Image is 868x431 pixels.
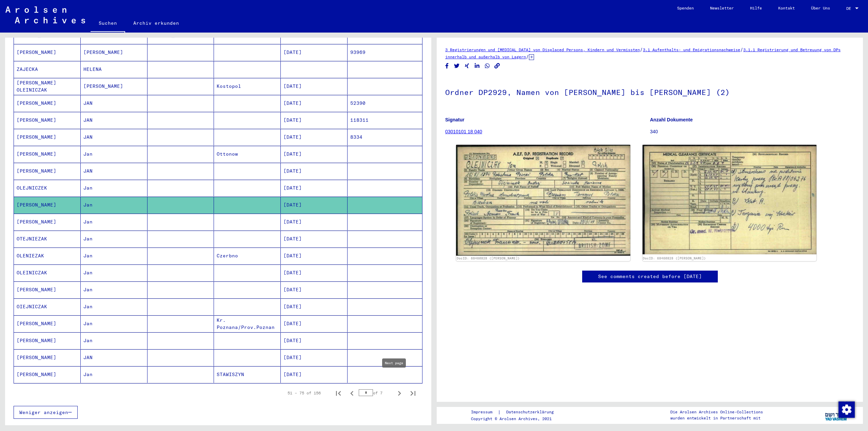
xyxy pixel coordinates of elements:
mat-cell: [DATE] [281,129,348,145]
div: 51 – 75 of 156 [288,390,321,396]
button: Share on Facebook [443,62,451,70]
button: Share on Xing [463,62,471,70]
mat-cell: Jan [81,231,147,247]
mat-cell: [PERSON_NAME] [14,281,81,298]
div: of 7 [359,390,393,396]
a: 03010101 18 040 [445,129,482,134]
mat-cell: 93969 [348,44,422,61]
mat-cell: [PERSON_NAME] [14,214,81,230]
mat-cell: JAN [81,112,147,129]
button: Next page [393,386,406,400]
a: 3.1 Aufenthalts- und Emigrationsnachweise [643,47,740,52]
mat-cell: [DATE] [281,298,348,315]
mat-cell: Jan [81,298,147,315]
mat-cell: [DATE] [281,146,348,162]
mat-cell: OLEJNICZEK [14,180,81,196]
p: Copyright © Arolsen Archives, 2021 [471,416,562,422]
mat-cell: Jan [81,214,147,230]
mat-cell: HELENA [81,61,147,78]
mat-cell: Jan [81,180,147,196]
mat-cell: Ottonow [214,146,281,162]
button: Previous page [345,386,359,400]
mat-cell: [PERSON_NAME] [81,78,147,95]
a: DocID: 68460828 ([PERSON_NAME]) [643,256,706,260]
mat-cell: [DATE] [281,281,348,298]
mat-cell: [DATE] [281,248,348,264]
mat-cell: Kostopol [214,78,281,95]
mat-cell: Kr. Poznana/Prov.Poznan [214,315,281,332]
mat-cell: [DATE] [281,163,348,179]
b: Anzahl Dokumente [650,117,693,122]
button: Copy link [494,62,501,70]
mat-cell: [DATE] [281,44,348,61]
mat-cell: Jan [81,265,147,281]
mat-cell: Czerbno [214,248,281,264]
span: / [740,46,743,53]
mat-cell: ZAJECKA [14,61,81,78]
mat-cell: Jan [81,315,147,332]
mat-cell: Jan [81,332,147,349]
mat-cell: [DATE] [281,112,348,129]
span: Weniger anzeigen [19,409,68,415]
mat-cell: [PERSON_NAME] [14,197,81,213]
mat-cell: 8334 [348,129,422,145]
a: Datenschutzerklärung [501,409,562,416]
mat-cell: OIEJNICZAK [14,298,81,315]
p: 340 [650,128,854,135]
mat-cell: [DATE] [281,214,348,230]
mat-cell: [DATE] [281,366,348,383]
mat-cell: [DATE] [281,231,348,247]
mat-cell: [PERSON_NAME] [14,349,81,366]
mat-cell: [DATE] [281,332,348,349]
a: Archiv erkunden [125,15,187,31]
mat-cell: OLEINICZAK [14,265,81,281]
mat-cell: [PERSON_NAME] [14,332,81,349]
mat-cell: Jan [81,366,147,383]
img: 002.jpg [643,145,817,254]
span: / [526,54,529,60]
mat-cell: [DATE] [281,265,348,281]
mat-cell: 52390 [348,95,422,112]
span: DE [846,6,854,11]
mat-cell: Jan [81,146,147,162]
mat-cell: [PERSON_NAME] [14,112,81,129]
mat-cell: [PERSON_NAME] [81,44,147,61]
mat-cell: [PERSON_NAME] [14,315,81,332]
a: 3 Registrierungen und [MEDICAL_DATA] von Displaced Persons, Kindern und Vermissten [445,47,640,52]
p: wurden entwickelt in Partnerschaft mit [670,415,763,421]
b: Signatur [445,117,465,122]
mat-cell: [PERSON_NAME] OLEINICZAK [14,78,81,95]
mat-cell: [DATE] [281,349,348,366]
button: Share on WhatsApp [484,62,491,70]
mat-cell: [PERSON_NAME] [14,129,81,145]
mat-cell: JAN [81,163,147,179]
a: Impressum [471,409,498,416]
mat-cell: [DATE] [281,315,348,332]
mat-cell: JAN [81,129,147,145]
mat-cell: [PERSON_NAME] [14,366,81,383]
p: Die Arolsen Archives Online-Collections [670,409,763,415]
div: | [471,409,562,416]
a: Suchen [91,15,125,33]
mat-cell: Jan [81,281,147,298]
a: DocID: 68460828 ([PERSON_NAME]) [457,256,520,260]
mat-cell: OLENIEZAK [14,248,81,264]
a: See comments created before [DATE] [598,273,702,280]
button: Weniger anzeigen [14,406,78,419]
img: yv_logo.png [824,407,849,424]
mat-cell: STAWISZYN [214,366,281,383]
mat-cell: JAN [81,95,147,112]
mat-cell: JAN [81,349,147,366]
mat-cell: [DATE] [281,197,348,213]
mat-cell: [PERSON_NAME] [14,44,81,61]
img: 001.jpg [456,145,630,255]
mat-cell: [PERSON_NAME] [14,95,81,112]
mat-cell: Jan [81,248,147,264]
mat-cell: OTEJNIEZAK [14,231,81,247]
button: Last page [406,386,420,400]
span: / [640,46,643,53]
img: Arolsen_neg.svg [5,6,85,23]
button: First page [332,386,345,400]
mat-cell: [DATE] [281,180,348,196]
img: Zustimmung ändern [839,401,855,418]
